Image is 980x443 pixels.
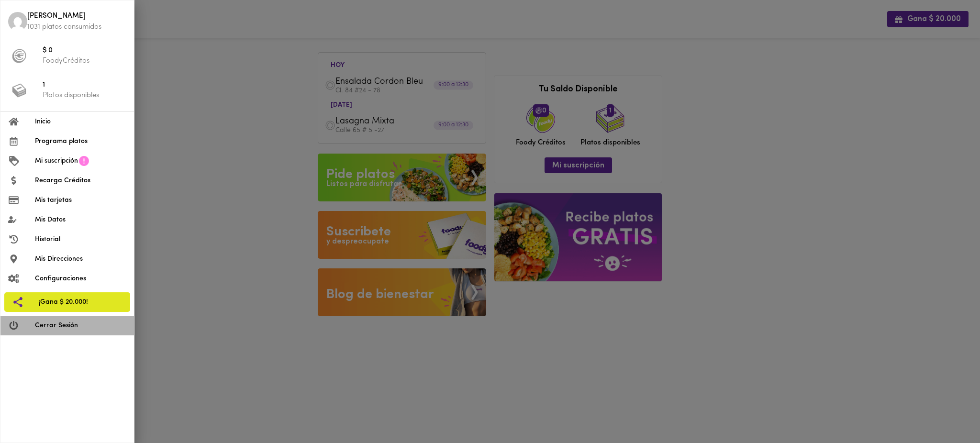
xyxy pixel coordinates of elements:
[35,195,126,205] span: Mis tarjetas
[35,117,126,127] span: Inicio
[35,234,126,244] span: Historial
[39,297,122,307] span: ¡Gana $ 20.000!
[43,80,126,91] span: 1
[12,49,26,63] img: foody-creditos-black.png
[35,215,126,225] span: Mis Datos
[35,321,126,331] span: Cerrar Sesión
[27,11,126,22] span: [PERSON_NAME]
[43,56,126,66] p: FoodyCréditos
[35,176,126,186] span: Recarga Créditos
[27,22,126,32] p: 1031 platos consumidos
[43,90,126,100] p: Platos disponibles
[924,388,970,433] iframe: Messagebird Livechat Widget
[35,136,126,146] span: Programa platos
[35,156,78,166] span: Mi suscripción
[35,274,126,284] span: Configuraciones
[12,83,26,98] img: platos_menu.png
[43,45,126,56] span: $ 0
[35,254,126,264] span: Mis Direcciones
